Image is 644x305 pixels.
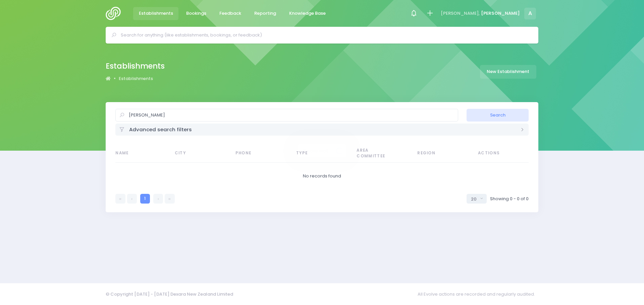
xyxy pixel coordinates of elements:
[133,7,178,20] a: Establishments
[418,288,538,301] span: All Evolve actions are recorded and regularly audited.
[121,30,529,40] input: Search for anything (like establishments, bookings, or feedback)
[106,62,165,71] h2: Establishments
[249,7,281,20] a: Reporting
[283,7,331,20] a: Knowledge Base
[139,10,173,17] span: Establishments
[186,10,206,17] span: Bookings
[106,7,125,20] img: Logo
[214,7,247,20] a: Feedback
[115,109,458,122] input: Search...
[524,8,536,19] span: A
[119,75,153,82] a: Establishments
[254,10,276,17] span: Reporting
[115,124,529,135] div: Advanced search filters
[289,10,326,17] span: Knowledge Base
[180,7,212,20] a: Bookings
[219,10,241,17] span: Feedback
[480,65,536,79] a: New Establishment
[481,10,520,17] span: [PERSON_NAME]
[441,10,480,17] span: [PERSON_NAME],
[106,291,233,297] span: © Copyright [DATE] - [DATE] Dexara New Zealand Limited
[467,109,528,122] button: Search
[298,144,336,157] span: Please wait...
